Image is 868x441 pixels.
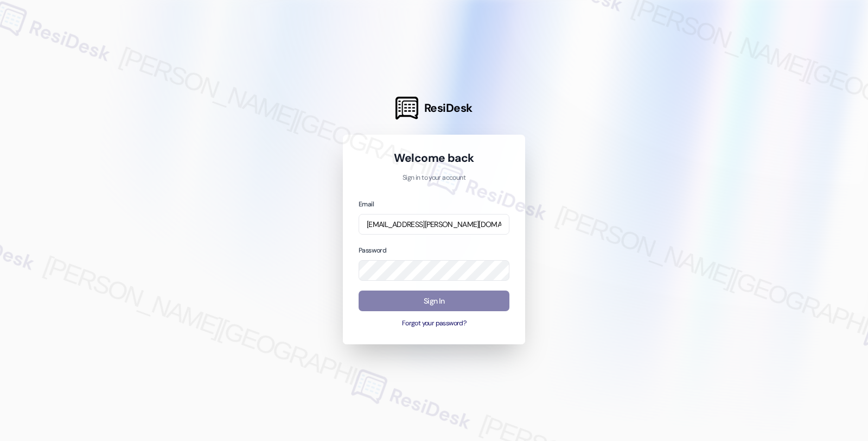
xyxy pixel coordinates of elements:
h1: Welcome back [359,150,509,166]
img: ResiDesk Logo [395,97,418,119]
label: Password [359,246,386,255]
span: ResiDesk [424,100,473,116]
button: Forgot your password? [359,319,509,329]
input: name@example.com [359,214,509,235]
p: Sign in to your account [359,173,509,183]
label: Email [359,200,374,209]
button: Sign In [359,291,509,312]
